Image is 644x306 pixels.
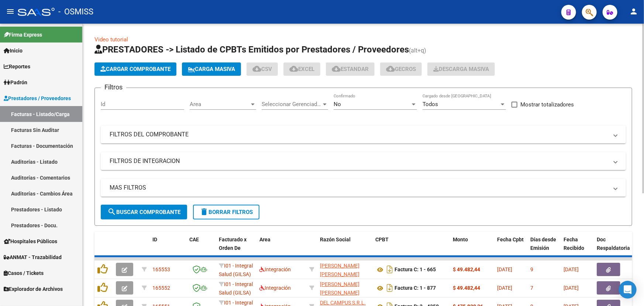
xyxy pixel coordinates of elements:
[247,62,278,76] button: CSV
[101,82,126,92] h3: Filtros
[107,209,180,215] span: Buscar Comprobante
[110,130,608,139] mat-panel-title: FILTROS DEL COMPROBANTE
[252,64,261,73] mat-icon: cloud_download
[6,7,15,16] mat-icon: menu
[395,285,436,291] strong: Factura C: 1 - 877
[94,44,409,55] span: PRESTADORES -> Listado de CPBTs Emitidos por Prestadores / Proveedores
[289,66,314,72] span: EXCEL
[530,237,556,251] span: Días desde Emisión
[433,66,489,72] span: Descarga Masiva
[149,232,186,264] datatable-header-cell: ID
[564,237,584,251] span: Fecha Recibido
[110,184,608,192] mat-panel-title: MAS FILTROS
[320,281,359,296] span: [PERSON_NAME] [PERSON_NAME]
[520,100,574,109] span: Mostrar totalizadores
[597,237,630,251] span: Doc Respaldatoria
[619,281,637,299] div: Open Intercom Messenger
[320,263,359,277] span: [PERSON_NAME] [PERSON_NAME]
[107,207,116,216] mat-icon: search
[219,281,253,296] span: I01 - Integral Salud (GILSA)
[497,237,524,242] span: Fecha Cpbt
[219,237,247,251] span: Facturado x Orden De
[190,101,249,108] span: Area
[4,62,30,71] span: Reportes
[334,101,341,108] span: No
[4,253,62,261] span: ANMAT - Trazabilidad
[256,232,306,264] datatable-header-cell: Area
[453,237,468,242] span: Monto
[594,232,638,264] datatable-header-cell: Doc Respaldatoria
[252,66,272,72] span: CSV
[497,285,512,291] span: [DATE]
[320,280,369,296] div: 27398371823
[193,205,259,220] button: Borrar Filtros
[380,62,422,76] button: Gecros
[332,64,341,73] mat-icon: cloud_download
[564,266,579,272] span: [DATE]
[152,285,170,291] span: 165552
[530,285,533,291] span: 7
[58,4,93,20] span: - OSMISS
[94,36,128,43] a: Video tutorial
[326,62,375,76] button: Estandar
[409,47,426,54] span: (alt+q)
[317,232,372,264] datatable-header-cell: Razón Social
[372,232,450,264] datatable-header-cell: CPBT
[527,232,561,264] datatable-header-cell: Días desde Emisión
[395,267,436,273] strong: Factura C: 1 - 665
[100,66,171,72] span: Cargar Comprobante
[259,285,291,291] span: Integración
[289,64,298,73] mat-icon: cloud_download
[4,78,27,86] span: Padrón
[4,31,42,39] span: Firma Express
[386,66,416,72] span: Gecros
[4,94,71,102] span: Prestadores / Proveedores
[152,237,157,242] span: ID
[423,101,438,108] span: Todos
[561,232,594,264] datatable-header-cell: Fecha Recibido
[216,232,256,264] datatable-header-cell: Facturado x Orden De
[4,285,63,293] span: Explorador de Archivos
[182,62,241,76] button: Carga Masiva
[259,266,291,272] span: Integración
[188,66,235,72] span: Carga Masiva
[332,66,369,72] span: Estandar
[189,237,199,242] span: CAE
[101,152,626,170] mat-expansion-panel-header: FILTROS DE INTEGRACION
[259,237,271,242] span: Area
[101,205,187,220] button: Buscar Comprobante
[375,237,389,242] span: CPBT
[219,263,253,277] span: I01 - Integral Salud (GILSA)
[101,179,626,197] mat-expansion-panel-header: MAS FILTROS
[320,300,366,306] span: DEL CAMPUS S.R.L.
[386,64,395,73] mat-icon: cloud_download
[320,237,351,242] span: Razón Social
[564,285,579,291] span: [DATE]
[186,232,216,264] datatable-header-cell: CAE
[94,62,176,76] button: Cargar Comprobante
[629,7,638,16] mat-icon: person
[152,266,170,272] span: 165553
[427,62,495,76] button: Descarga Masiva
[101,126,626,143] mat-expansion-panel-header: FILTROS DEL COMPROBANTE
[262,101,321,108] span: Seleccionar Gerenciador
[4,237,57,245] span: Hospitales Públicos
[450,232,494,264] datatable-header-cell: Monto
[200,207,209,216] mat-icon: delete
[283,62,320,76] button: EXCEL
[453,285,480,291] strong: $ 49.482,44
[494,232,527,264] datatable-header-cell: Fecha Cpbt
[453,266,480,272] strong: $ 49.482,44
[110,157,608,165] mat-panel-title: FILTROS DE INTEGRACION
[320,262,369,277] div: 27389032331
[4,47,23,55] span: Inicio
[385,263,395,275] i: Descargar documento
[530,266,533,272] span: 9
[200,209,253,215] span: Borrar Filtros
[4,269,44,277] span: Casos / Tickets
[497,266,512,272] span: [DATE]
[427,62,495,76] app-download-masive: Descarga masiva de comprobantes (adjuntos)
[385,282,395,294] i: Descargar documento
